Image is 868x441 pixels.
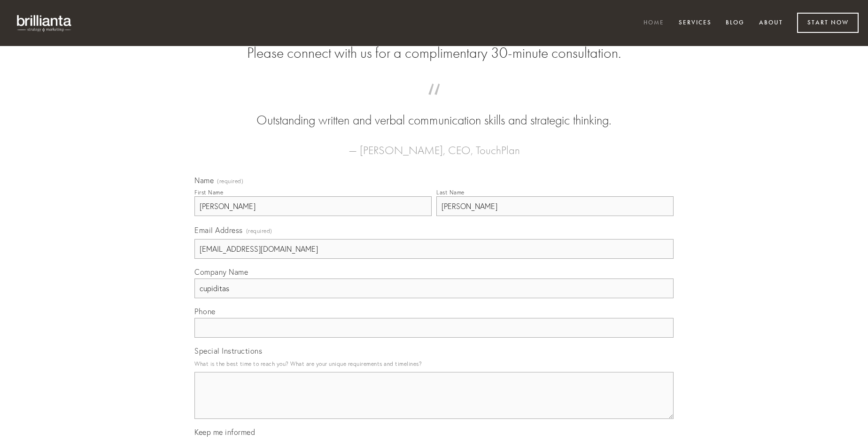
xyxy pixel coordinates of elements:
[194,176,214,185] span: Name
[436,189,465,196] div: Last Name
[194,225,243,235] span: Email Address
[637,15,670,31] a: Home
[797,13,859,33] a: Start Now
[720,15,751,31] a: Blog
[209,93,659,111] span: “
[673,15,718,31] a: Services
[209,93,659,130] blockquote: Outstanding written and verbal communication skills and strategic thinking.
[194,346,262,356] span: Special Instructions
[209,130,659,160] figcaption: — [PERSON_NAME], CEO, TouchPlan
[753,15,789,31] a: About
[194,189,223,196] div: First Name
[9,9,80,37] img: brillianta - research, strategy, marketing
[194,427,255,437] span: Keep me informed
[246,224,272,237] span: (required)
[194,307,216,316] span: Phone
[194,44,674,62] h2: Please connect with us for a complimentary 30-minute consultation.
[194,267,248,277] span: Company Name
[194,357,674,370] p: What is the best time to reach you? What are your unique requirements and timelines?
[217,178,243,184] span: (required)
